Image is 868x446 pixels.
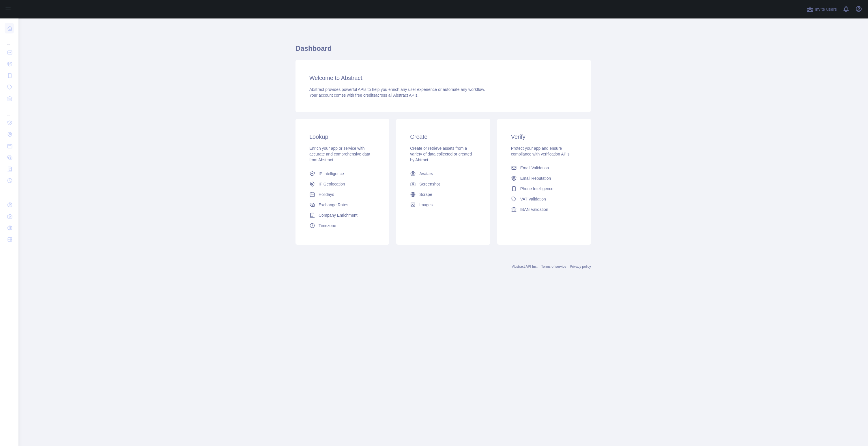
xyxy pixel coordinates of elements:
[511,146,570,156] span: Protect your app and ensure compliance with verification APIs
[319,223,336,228] span: Timezone
[815,6,837,13] span: Invite users
[805,5,838,14] button: Invite users
[511,133,577,141] h3: Verify
[295,44,591,58] h1: Dashboard
[319,171,344,177] span: IP Intelligence
[319,212,358,218] span: Company Enrichment
[410,146,472,162] span: Create or retrieve assets from a variety of data collected or created by Abtract
[410,133,476,141] h3: Create
[419,181,440,187] span: Screenshot
[307,210,378,220] a: Company Enrichment
[309,74,577,82] h3: Welcome to Abstract.
[309,146,370,162] span: Enrich your app or service with accurate and comprehensive data from Abstract
[520,196,546,202] span: VAT Validation
[307,189,378,200] a: Holidays
[541,265,566,269] a: Terms of service
[307,220,378,231] a: Timezone
[307,168,378,179] a: IP Intelligence
[419,192,432,197] span: Scrape
[509,183,579,194] a: Phone Intelligence
[408,189,478,200] a: Scrape
[520,186,553,192] span: Phone Intelligence
[5,105,14,117] div: ...
[512,265,538,269] a: Abstract API Inc.
[309,93,418,98] span: Your account comes with across all Abstract APIs.
[319,192,334,197] span: Holidays
[509,173,579,183] a: Email Reputation
[408,200,478,210] a: Images
[520,165,549,171] span: Email Validation
[5,35,14,46] div: ...
[520,175,551,181] span: Email Reputation
[520,207,548,212] span: IBAN Validation
[509,194,579,204] a: VAT Validation
[319,181,345,187] span: IP Geolocation
[419,171,433,177] span: Avatars
[355,93,375,98] span: free credits
[309,87,485,92] span: Abstract provides powerful APIs to help you enrich any user experience or automate any workflow.
[307,179,378,189] a: IP Geolocation
[307,200,378,210] a: Exchange Rates
[408,168,478,179] a: Avatars
[509,163,579,173] a: Email Validation
[319,202,348,208] span: Exchange Rates
[509,204,579,215] a: IBAN Validation
[309,133,375,141] h3: Lookup
[419,202,433,208] span: Images
[570,265,591,269] a: Privacy policy
[5,187,14,198] div: ...
[408,179,478,189] a: Screenshot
